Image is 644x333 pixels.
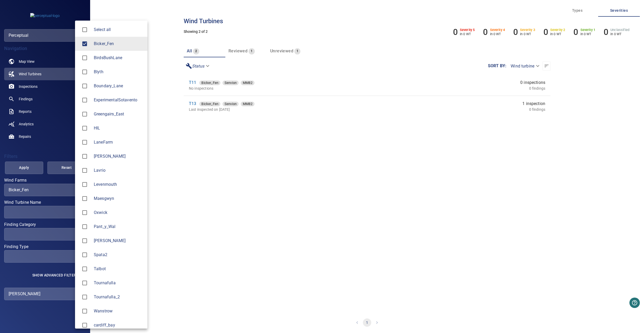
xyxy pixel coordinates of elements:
span: Tournafulla_2 [79,292,90,303]
div: Wind Farms Greengairs_East [94,111,143,117]
span: Lavrio [79,165,90,176]
div: Wind Farms Spata2 [94,252,143,258]
span: Tournafulla [79,277,90,288]
span: Bicker_Fen [79,38,90,49]
span: Levenmouth [79,179,90,190]
span: Bicker_Fen [94,41,143,47]
span: cardiff_bay [94,322,143,328]
div: Wind Farms Pant_y_Wal [94,224,143,230]
div: Wind Farms HIL [94,125,143,131]
span: Greengairs_East [94,111,143,117]
span: Spata [79,235,90,246]
span: Spata2 [94,252,143,258]
span: Tournafulla [94,280,143,286]
span: Talbot [79,263,90,274]
span: Pant_y_Wal [94,224,143,230]
div: Wind Farms Oxwick [94,209,143,216]
span: LaneFarm [94,139,143,145]
span: HIL [79,123,90,134]
span: LaneFarm [79,137,90,148]
span: ExperimentalSotavento [79,95,90,106]
div: Wind Farms Levenmouth [94,181,143,188]
span: HIL [94,125,143,131]
div: Wind Farms Talbot [94,266,143,272]
span: Tournafulla_2 [94,294,143,300]
span: Langley [79,151,90,162]
span: Boundary_Lane [79,81,90,91]
div: Wind Farms BirdsBushLane [94,55,143,61]
span: Blyth [94,69,143,75]
span: cardiff_bay [79,320,90,331]
div: Wind Farms Tournafulla [94,280,143,286]
span: Levenmouth [94,181,143,188]
span: Wanstrow [94,308,143,314]
span: BirdsBushLane [79,52,90,63]
div: Wind Farms Lavrio [94,167,143,174]
span: Select all [94,27,143,33]
span: Greengairs_East [79,109,90,120]
div: Wind Farms Wanstrow [94,308,143,314]
div: Wind Farms Blyth [94,69,143,75]
span: Talbot [94,266,143,272]
span: Maesgwyn [94,195,143,202]
div: Wind Farms cardiff_bay [94,322,143,328]
span: Lavrio [94,167,143,174]
div: Wind Farms Tournafulla_2 [94,294,143,300]
div: Wind Farms Bicker_Fen [94,41,143,47]
span: [PERSON_NAME] [94,153,143,159]
span: [PERSON_NAME] [94,238,143,244]
span: Oxwick [94,209,143,216]
div: Wind Farms Langley [94,153,143,159]
span: Pant_y_Wal [79,221,90,232]
span: Spata2 [79,249,90,260]
div: Wind Farms Spata [94,238,143,244]
span: Maesgwyn [79,193,90,204]
div: Wind Farms ExperimentalSotavento [94,97,143,103]
span: Boundary_Lane [94,83,143,89]
span: Oxwick [79,207,90,218]
span: BirdsBushLane [94,55,143,61]
div: Wind Farms LaneFarm [94,139,143,145]
div: Wind Farms Maesgwyn [94,195,143,202]
span: Blyth [79,66,90,77]
span: ExperimentalSotavento [94,97,143,103]
div: Wind Farms Boundary_Lane [94,83,143,89]
span: Wanstrow [79,306,90,317]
